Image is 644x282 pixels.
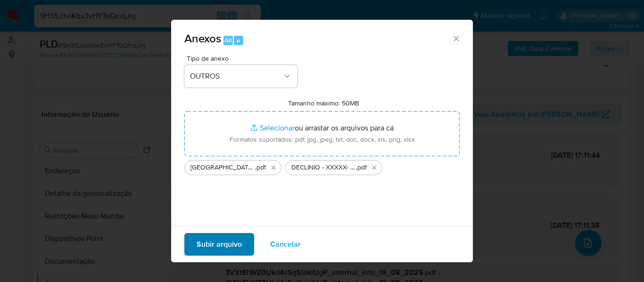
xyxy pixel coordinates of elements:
[255,163,266,172] span: .pdf
[184,156,460,175] ul: Arquivos selecionados
[237,36,240,45] span: a
[187,55,300,62] span: Tipo de anexo
[184,65,297,88] button: OUTROS
[369,162,380,173] button: Excluir DECLINIO - XXXXX- CPF 05723858700 - MARIANA DA CUNHA NOGUEIRA.pdf
[452,34,460,42] button: Fechar
[184,233,254,256] button: Subir arquivo
[190,72,282,81] span: OUTROS
[288,99,359,107] label: Tamanho máximo: 50MB
[184,30,221,47] span: Anexos
[356,163,367,172] span: .pdf
[197,234,242,255] span: Subir arquivo
[258,233,313,256] button: Cancelar
[190,163,255,172] span: [GEOGRAPHIC_DATA][PERSON_NAME] 239724609_2025_08_29_15_47_40 - Data [GEOGRAPHIC_DATA]
[268,162,279,173] button: Excluir Mulan Mariana da Cunha Nogueira 239724609_2025_08_29_15_47_40 - Data TX.pdf
[224,36,232,45] span: Alt
[270,234,301,255] span: Cancelar
[291,163,356,172] span: DECLINIO - XXXXX- CPF 05723858700 - [GEOGRAPHIC_DATA]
